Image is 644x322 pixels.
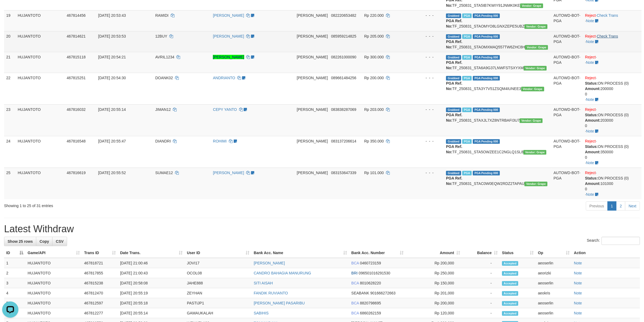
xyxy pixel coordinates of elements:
div: - - - [413,54,442,60]
td: 5 [4,298,25,308]
b: Amount: [585,87,601,91]
td: [DATE] 21:00:43 [118,268,185,278]
span: PGA Pending [473,108,500,112]
a: Note [586,129,594,133]
span: RAMIDI [155,13,169,18]
td: · · [583,168,642,199]
span: PGA Pending [473,139,500,144]
th: Amount: activate to sort column ascending [406,248,462,258]
th: Bank Acc. Name: activate to sort column ascending [252,248,349,258]
span: Grabbed [446,139,461,144]
b: PGA Ref. No: [446,176,462,186]
b: Amount: [585,118,601,122]
td: 21 [4,52,15,73]
div: - - - [413,34,442,39]
a: [PERSON_NAME] [213,34,244,38]
span: [DATE] 20:55:47 [98,139,126,143]
span: Vendor URL: https://settle31.1velocity.biz [521,87,544,91]
span: Copy 089661484256 to clipboard [331,76,356,80]
td: 467817855 [82,268,118,278]
span: 12BUY [155,34,167,38]
a: Reject [585,171,596,175]
span: Copy 0460723159 to clipboard [360,261,381,265]
a: Note [574,271,582,275]
a: Note [586,161,594,165]
div: Showing 1 to 25 of 31 entries [4,201,264,208]
div: ON PROCESS (0) 350000 0 [585,144,639,160]
span: BCA [351,281,359,285]
span: Grabbed [446,55,461,60]
td: Rp 250,000 [406,268,462,278]
span: PGA Pending [473,34,500,39]
td: HUJANTOTO [15,136,64,168]
div: ON PROCESS (0) 200000 0 [585,81,639,97]
span: Grabbed [446,76,461,81]
span: [DATE] 20:55:14 [98,107,126,112]
td: 4 [4,288,25,298]
td: TF_250831_STAXJL7XZ8NTRBAFI3U7 [444,104,551,136]
td: HUJANTOTO [15,10,64,31]
a: Note [574,281,582,285]
a: CSV [52,237,67,246]
span: Show 25 rows [8,239,33,244]
b: PGA Ref. No: [446,113,462,122]
td: 20 [4,31,15,52]
a: Note [586,97,594,102]
span: Marked by aeokris [462,108,472,112]
td: JAHE888 [185,278,252,288]
span: Copy 901666272663 to clipboard [370,291,395,295]
label: Search: [587,237,640,245]
span: Vendor URL: https://settle31.1velocity.biz [524,66,547,71]
td: 467812470 [82,288,118,298]
td: [DATE] 21:00:46 [118,258,185,268]
span: Vendor URL: https://settle31.1velocity.biz [524,24,547,29]
td: · · [583,52,642,73]
h1: Latest Withdraw [4,224,640,234]
span: Copy 096501016291530 to clipboard [359,271,390,275]
td: · · [583,104,642,136]
a: Reject [585,76,596,80]
a: SITI AISAH [254,281,273,285]
span: Rp 205.000 [364,34,384,38]
td: HUJANTOTO [15,73,64,104]
b: PGA Ref. No: [446,19,462,28]
td: Rp 200,000 [406,258,462,268]
span: Vendor URL: https://settle31.1velocity.biz [524,182,547,186]
td: · · [583,10,642,31]
td: · · [583,31,642,52]
span: PGA Pending [473,171,500,175]
span: 467816619 [67,171,85,175]
th: Trans ID: activate to sort column ascending [82,248,118,258]
div: ON PROCESS (0) 203000 0 [585,112,639,128]
span: Accepted [502,281,518,286]
a: Reject [585,107,596,112]
b: Status: [585,176,598,180]
td: [DATE] 20:58:08 [118,278,185,288]
span: Vendor URL: https://settle31.1velocity.biz [523,150,546,155]
div: - - - [413,138,442,144]
a: Show 25 rows [4,237,36,246]
span: BCA [351,311,359,315]
td: · · [583,73,642,104]
a: CEPY YANTO [213,107,237,112]
span: Copy 085959214825 to clipboard [331,34,356,38]
span: [DATE] 20:54:21 [98,55,126,59]
span: Vendor URL: https://settle31.1velocity.biz [525,45,548,50]
a: Next [625,201,640,211]
td: HUJANTOTO [15,104,64,136]
td: - [462,308,500,318]
td: AUTOWD-BOT-PGA [551,10,583,31]
td: AUTOWD-BOT-PGA [551,168,583,199]
td: - [462,288,500,298]
a: [PERSON_NAME] [213,55,244,59]
td: ZEYHAN [185,288,252,298]
a: CANDRO BAHAGIA MANURUNG [254,271,311,275]
span: PGA Pending [473,76,500,81]
a: Check Trans [597,13,618,18]
span: Accepted [502,271,518,276]
div: - - - [413,13,442,18]
td: HUJANTOTO [25,288,82,298]
span: [PERSON_NAME] [297,171,328,175]
span: BCA [351,301,359,305]
td: aeoserlin [536,258,572,268]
